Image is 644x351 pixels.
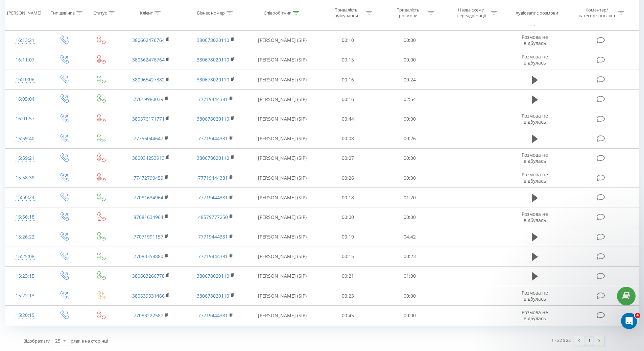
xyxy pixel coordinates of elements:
a: 48579777250 [198,214,228,220]
td: 01:20 [379,188,441,207]
td: [PERSON_NAME] (SIP) [248,247,317,266]
div: Статус [93,10,107,16]
div: 16:11:07 [12,53,38,67]
div: Коментар/категорія дзвінка [577,7,617,19]
span: Розмова не відбулась [522,171,548,184]
iframe: Intercom live chat [621,313,637,329]
td: 00:00 [379,50,441,70]
a: 380678020110 [197,273,229,279]
td: 00:24 [379,70,441,90]
a: 380639331466 [132,293,165,299]
td: 00:26 [379,129,441,148]
a: 380676171771 [132,116,165,122]
a: 380678020110 [197,56,229,63]
span: Розмова не відбулась [522,53,548,66]
a: 380678020110 [197,76,229,83]
a: 77719444381 [198,96,228,102]
a: 77719444381 [198,194,228,201]
span: рядків на сторінці [71,338,108,344]
div: Тривалість розмови [390,7,426,19]
td: [PERSON_NAME] (SIP) [248,129,317,148]
td: 00:26 [317,168,379,188]
td: 00:10 [317,30,379,50]
div: Співробітник [264,10,291,16]
div: Назва схеми переадресації [453,7,489,19]
td: 00:00 [379,207,441,227]
td: [PERSON_NAME] (SIP) [248,109,317,129]
td: 00:00 [379,30,441,50]
td: [PERSON_NAME] (SIP) [248,168,317,188]
td: 00:00 [379,306,441,325]
span: Розмова не відбулась [522,309,548,322]
td: 00:18 [317,188,379,207]
td: 00:00 [317,207,379,227]
td: 00:00 [379,286,441,306]
div: Клієнт [140,10,153,16]
div: 16:05:04 [12,93,38,106]
a: 380662476764 [132,56,165,63]
span: Розмова не відбулась [522,112,548,125]
span: Розмова не відбулась [522,152,548,164]
a: 380965427382 [132,76,165,83]
td: [PERSON_NAME] (SIP) [248,227,317,247]
td: [PERSON_NAME] (SIP) [248,266,317,286]
td: 01:00 [379,266,441,286]
div: 16:10:08 [12,73,38,86]
div: 15:59:21 [12,152,38,165]
td: 00:21 [317,266,379,286]
a: 77472799459 [134,175,163,181]
td: 00:44 [317,109,379,129]
div: 15:56:18 [12,210,38,224]
a: 77071991157 [134,233,163,240]
td: 00:00 [379,148,441,168]
div: 15:23:15 [12,270,38,283]
div: 1 - 22 з 22 [551,337,571,344]
a: 380934253913 [132,155,165,161]
td: 00:00 [379,168,441,188]
a: 77719444381 [198,312,228,319]
span: Розмова не відбулась [522,290,548,302]
div: 25 [55,337,61,344]
td: 00:08 [317,129,379,148]
a: 77083222587 [134,312,163,319]
a: 380678020110 [197,155,229,161]
a: 77081634964 [134,194,163,201]
div: 15:58:38 [12,171,38,184]
td: 00:15 [317,247,379,266]
td: [PERSON_NAME] (SIP) [248,286,317,306]
td: [PERSON_NAME] (SIP) [248,30,317,50]
div: [PERSON_NAME] [7,10,41,16]
td: 04:42 [379,227,441,247]
a: 380662476764 [132,37,165,43]
td: [PERSON_NAME] (SIP) [248,50,317,70]
td: [PERSON_NAME] (SIP) [248,90,317,109]
div: 15:59:40 [12,132,38,145]
td: 00:16 [317,90,379,109]
td: 00:23 [317,286,379,306]
span: 4 [635,313,640,318]
div: 16:13:21 [12,34,38,47]
a: 77719444381 [198,135,228,142]
div: Бізнес номер [197,10,225,16]
a: 380663266778 [132,273,165,279]
td: [PERSON_NAME] (SIP) [248,70,317,90]
a: 77755044647 [134,135,163,142]
td: 02:54 [379,90,441,109]
a: 77719444381 [198,253,228,259]
span: Розмова не відбулась [522,34,548,46]
div: Тип дзвінка [51,10,75,16]
div: 16:01:57 [12,112,38,125]
td: [PERSON_NAME] (SIP) [248,148,317,168]
td: 00:19 [317,227,379,247]
td: 00:07 [317,148,379,168]
div: Аудіозапис розмови [516,10,558,16]
a: 380678020110 [197,37,229,43]
a: 380678020110 [197,116,229,122]
td: [PERSON_NAME] (SIP) [248,188,317,207]
div: 15:25:08 [12,250,38,263]
td: [PERSON_NAME] (SIP) [248,306,317,325]
div: 15:20:15 [12,309,38,322]
td: 00:23 [379,247,441,266]
td: 00:45 [317,306,379,325]
td: 00:15 [317,50,379,70]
